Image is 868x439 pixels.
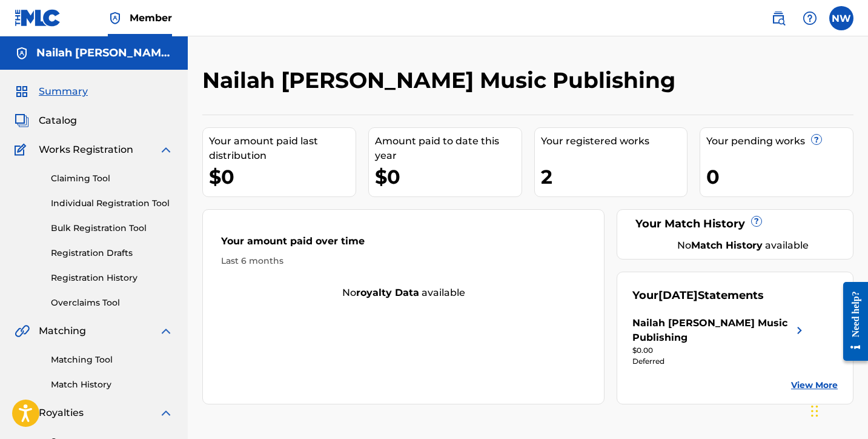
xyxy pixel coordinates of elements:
[209,163,356,190] div: $0
[51,378,173,391] a: Match History
[632,287,764,304] div: Your Statements
[39,113,77,128] span: Catalog
[209,134,356,163] div: Your amount paid last distribution
[15,113,29,128] img: Catalog
[108,11,122,25] img: Top Rightsholder
[39,406,84,420] span: Royalties
[130,11,172,25] span: Member
[51,222,173,235] a: Bulk Registration Tool
[159,406,173,420] img: expand
[39,84,88,99] span: Summary
[36,46,173,60] h5: Nailah Carrie Music Publishing
[798,6,822,30] div: Help
[375,134,522,163] div: Amount paid to date this year
[632,356,807,367] div: Deferred
[15,142,30,157] img: Works Registration
[691,240,763,251] strong: Match History
[375,163,522,190] div: $0
[51,354,173,366] a: Matching Tool
[39,142,133,157] span: Works Registration
[834,273,868,370] iframe: Resource Center
[829,6,853,30] div: User Menu
[791,379,838,392] a: View More
[648,238,838,253] div: No available
[658,289,698,302] span: [DATE]
[541,163,687,190] div: 2
[706,134,853,149] div: Your pending works
[203,286,604,300] div: No available
[51,197,173,210] a: Individual Registration Tool
[51,272,173,284] a: Registration History
[51,172,173,185] a: Claiming Tool
[766,6,790,30] a: Public Search
[632,316,792,345] div: Nailah [PERSON_NAME] Music Publishing
[159,324,173,338] img: expand
[706,163,853,190] div: 0
[812,135,821,144] span: ?
[221,255,586,267] div: Last 6 months
[541,134,687,149] div: Your registered works
[792,316,807,345] img: right chevron icon
[15,324,30,338] img: Matching
[15,46,29,61] img: Accounts
[811,393,818,429] div: Drag
[15,113,77,128] a: CatalogCatalog
[632,345,807,356] div: $0.00
[15,84,88,99] a: SummarySummary
[15,84,29,99] img: Summary
[807,381,868,439] iframe: Chat Widget
[51,297,173,309] a: Overclaims Tool
[803,11,817,25] img: help
[15,9,61,27] img: MLC Logo
[356,287,419,298] strong: royalty data
[632,216,838,232] div: Your Match History
[159,142,173,157] img: expand
[632,316,807,367] a: Nailah [PERSON_NAME] Music Publishingright chevron icon$0.00Deferred
[771,11,786,25] img: search
[221,234,586,255] div: Your amount paid over time
[752,216,761,226] span: ?
[51,247,173,260] a: Registration Drafts
[39,324,86,338] span: Matching
[202,67,681,94] h2: Nailah [PERSON_NAME] Music Publishing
